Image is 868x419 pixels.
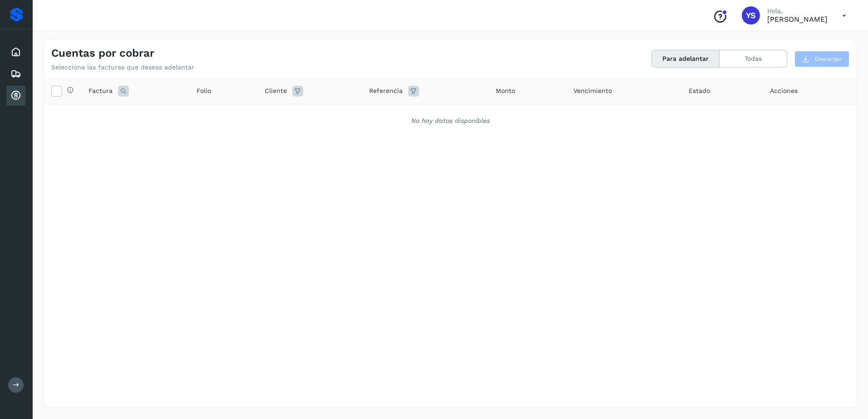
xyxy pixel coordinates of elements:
[369,86,403,96] span: Referencia
[6,86,25,106] div: Cuentas por cobrar
[767,7,828,15] p: Hola,
[197,86,211,96] span: Folio
[89,86,113,96] span: Factura
[496,86,515,96] span: Monto
[689,86,710,96] span: Estado
[770,86,798,96] span: Acciones
[720,50,787,67] button: Todas
[794,51,849,67] button: Descargar
[56,116,845,126] div: No hay datos disponibles
[51,47,154,60] h4: Cuentas por cobrar
[815,55,842,63] span: Descargar
[6,64,25,84] div: Embarques
[652,50,720,67] button: Para adelantar
[573,86,612,96] span: Vencimiento
[265,86,287,96] span: Cliente
[51,63,194,71] p: Selecciona las facturas que deseas adelantar
[6,42,25,62] div: Inicio
[767,15,828,24] p: YURICXI SARAHI CANIZALES AMPARO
